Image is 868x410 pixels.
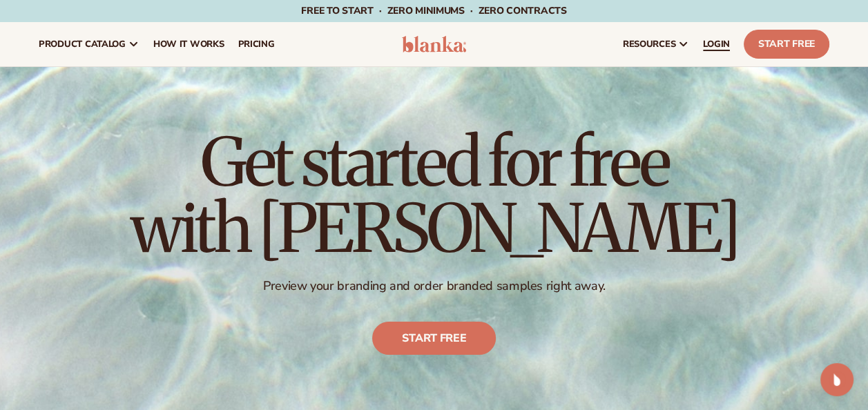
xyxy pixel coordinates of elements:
[623,39,675,50] span: resources
[703,39,730,50] span: LOGIN
[372,322,496,355] a: Start free
[696,22,737,66] a: LOGIN
[616,22,696,66] a: resources
[131,129,738,262] h1: Get started for free with [PERSON_NAME]
[238,39,274,50] span: pricing
[402,36,467,52] img: logo
[153,39,224,50] span: How It Works
[820,363,853,396] div: Open Intercom Messenger
[146,22,231,66] a: How It Works
[131,278,738,294] p: Preview your branding and order branded samples right away.
[32,22,146,66] a: product catalog
[231,22,281,66] a: pricing
[301,4,566,17] span: Free to start · ZERO minimums · ZERO contracts
[744,30,829,59] a: Start Free
[39,39,126,50] span: product catalog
